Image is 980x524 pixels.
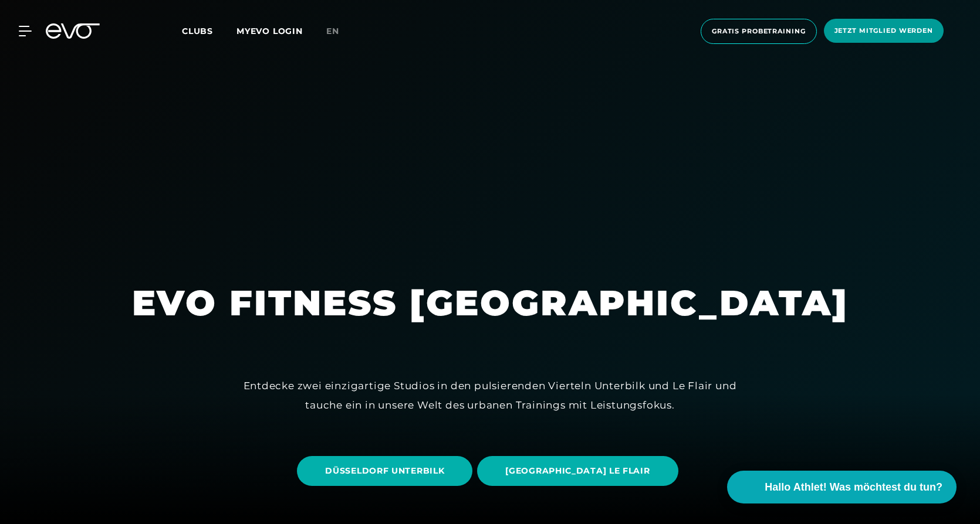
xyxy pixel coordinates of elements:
[477,447,682,495] a: [GEOGRAPHIC_DATA] LE FLAIR
[236,26,303,36] a: MYEVO LOGIN
[297,447,477,495] a: DÜSSELDORF UNTERBILK
[326,26,339,36] span: en
[834,26,933,36] span: Jetzt Mitglied werden
[132,280,849,326] h1: EVO FITNESS [GEOGRAPHIC_DATA]
[182,26,213,36] span: Clubs
[820,19,947,44] a: Jetzt Mitglied werden
[727,471,957,503] button: Hallo Athlet! Was möchtest du tun?
[765,479,942,495] span: Hallo Athlet! Was möchtest du tun?
[712,26,806,36] span: Gratis Probetraining
[325,465,444,477] span: DÜSSELDORF UNTERBILK
[182,25,236,36] a: Clubs
[244,376,737,414] div: Entdecke zwei einzigartige Studios in den pulsierenden Vierteln Unterbilk und Le Flair und tauche...
[326,25,353,38] a: en
[505,465,650,477] span: [GEOGRAPHIC_DATA] LE FLAIR
[697,19,820,44] a: Gratis Probetraining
